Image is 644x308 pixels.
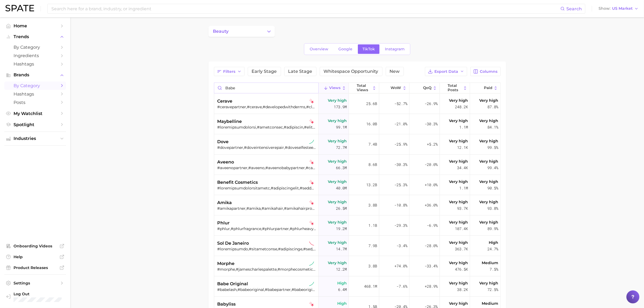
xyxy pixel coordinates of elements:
span: Very high [480,158,498,165]
span: 89.9% [488,225,498,232]
img: tiktok sustained riser [309,281,314,286]
span: -6.9% [427,222,438,229]
span: High [337,300,347,307]
span: 12.1k [457,144,468,151]
span: 468.1m [364,283,377,290]
button: Total Views [349,83,379,93]
span: -28.0% [425,243,438,249]
span: Very high [480,199,498,205]
span: +5.2% [427,141,438,148]
span: +36.0% [425,202,438,208]
span: QoQ [423,86,431,90]
button: morphetiktok sustained riser#morphe,#jamescharlespalette,#morphecosmetics,#morphepartner,#morpheb... [214,256,500,276]
span: 25.6b [366,100,377,107]
span: -26.9% [425,100,438,107]
span: Very high [328,158,347,165]
span: 248.2k [455,104,468,110]
button: Industries [4,135,66,143]
img: tiktok falling star [309,200,314,205]
img: tiktok sustained riser [309,139,314,144]
div: #dovepartner,#doveintensiverepair,#doveselfesteemproject,#dovehair,#doveshampoo,#babydove,#letsch... [217,145,316,150]
a: Google [334,44,357,54]
button: benefit cosmeticstiktok falling star#loremipsumdolorsitametc,#adipiscingelit,#seddoeiusmodt,#inci... [214,175,500,195]
span: Instagram [385,47,405,51]
a: by Category [4,81,66,90]
span: 93.8% [488,205,498,212]
span: Posts [14,100,57,105]
span: 1.1m [459,185,468,191]
img: SPATE [5,5,34,11]
input: Search here for a brand, industry, or ingredient [51,4,560,13]
span: beauty [213,29,229,34]
div: #ceravepartner,#cerave,#developedwithderms,#cleanselikeaderm,#clearituplikeaderm,#ceraveskincare,... [217,104,316,109]
span: Medium [482,260,498,266]
span: High [489,239,498,246]
a: Spotlight [4,120,66,129]
img: tiktok sustained decliner [309,241,314,246]
button: Export Data [425,67,467,76]
span: Very high [328,178,347,185]
span: 14.7m [336,246,347,252]
span: Very high [449,300,468,307]
span: aveeno [217,159,234,165]
span: 93.7k [457,205,468,212]
span: 1.1b [368,222,377,229]
span: Total Posts [448,84,462,92]
a: Overview [305,44,333,54]
span: Whitespace Opportunity [324,69,378,74]
a: by Category [4,43,66,51]
span: Help [14,254,57,259]
span: maybelline [217,118,242,125]
span: Total Views [357,84,371,92]
span: Spotlight [14,122,57,127]
div: #loremipsumdo,#sitametconse,#adipiscinge,#sed,#doeiusmodtemporinci,#utlabore16,#etdolore41,#magna... [217,247,316,251]
span: 476.5k [455,266,468,273]
span: babyliss [217,301,236,307]
span: My Watchlist [14,111,57,116]
a: TikTok [358,44,379,54]
span: Very high [328,219,347,225]
span: Very high [328,117,347,124]
button: sol de janeirotiktok sustained decliner#loremipsumdo,#sitametconse,#adipiscinge,#sed,#doeiusmodte... [214,236,500,256]
img: tiktok falling star [309,221,314,225]
button: phlurtiktok falling star#phlur,#phlurfragrance,#phlurpartner,#phlurheavycream,#phlurvanillaskin,#... [214,215,500,236]
span: Brands [14,73,57,77]
span: Very high [328,97,347,104]
span: -21.0% [394,121,407,127]
span: Log Out [14,291,67,296]
span: 6.4m [338,286,347,293]
a: Home [4,22,66,30]
span: by Category [14,45,57,50]
span: dove [217,139,229,145]
div: #loremipsumdolorsi,#ametconsec,#adipiscin,#elitseddoeiusmodte,#incididuntutlaboreetd,#magnaaliq,#... [217,125,316,130]
span: Hashtags [14,61,57,67]
span: 72.5% [488,286,498,293]
span: Very high [449,158,468,165]
span: 3.8b [368,263,377,269]
span: Late Stage [288,69,312,74]
span: 90.5% [488,185,498,191]
button: Filters [214,67,245,76]
a: My Watchlist [4,109,66,118]
span: Very high [449,138,468,144]
button: Columns [470,67,500,76]
span: Trends [14,34,57,39]
a: Ingredients [4,51,66,60]
span: 87.8% [488,104,498,110]
span: Columns [480,69,498,74]
button: Brands [4,71,66,79]
button: Paid [470,83,500,93]
span: Very high [480,219,498,225]
span: Settings [14,281,57,286]
div: #amikapartner,#amika,#amikahair,#amikahairproducts,#amikathermalbrush,#amikablowoutbabe,#blowoutb... [217,206,316,211]
a: Hashtags [4,90,66,98]
span: Hashtags [14,91,57,97]
button: aveenotiktok falling star#aveenopartner,#aveeno,#aveenobabypartner,#calmandrestore,#aveenobaby,#d... [214,155,500,175]
span: Very high [449,239,468,246]
span: morphe [217,260,235,267]
div: #loremipsumdolorsitametc,#adipiscingelit,#seddoeiusmodt,#incididuntutlabo,#etdoloremagn,#aliquaen... [217,186,316,191]
img: tiktok falling star [309,302,314,307]
a: Instagram [380,44,409,54]
span: 8.6b [368,161,377,168]
span: 72.7m [336,144,347,151]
